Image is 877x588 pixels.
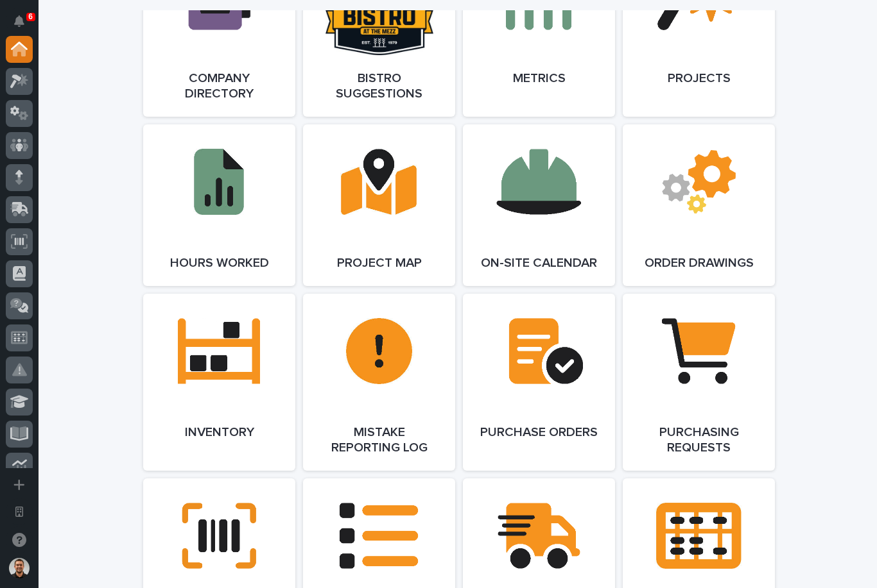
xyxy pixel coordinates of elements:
[623,124,775,286] a: Order Drawings
[6,8,33,35] button: Notifications
[91,237,155,248] a: Powered byPylon
[13,51,234,72] p: Welcome 👋
[143,294,295,471] a: Inventory
[6,471,33,498] button: Add a new app...
[13,13,39,38] img: Stacker
[44,143,211,156] div: Start new chat
[303,124,455,286] a: Project Map
[44,156,162,166] div: We're available if you need us!
[303,294,455,471] a: Mistake Reporting Log
[218,147,234,162] button: Start new chat
[26,206,70,219] span: Help Docs
[13,208,23,218] div: 📖
[28,12,33,21] p: 6
[463,294,615,471] a: Purchase Orders
[13,143,36,166] img: 1736555164131-43832dd5-751b-4058-ba23-39d91318e5a0
[8,201,75,224] a: 📖Help Docs
[143,124,295,286] a: Hours Worked
[6,498,33,525] button: Open workspace settings
[13,72,234,92] p: How can we help?
[6,526,33,553] button: Open support chat
[463,124,615,286] a: On-Site Calendar
[16,15,33,36] div: Notifications6
[128,238,155,248] span: Pylon
[623,294,775,471] a: Purchasing Requests
[6,555,33,582] button: users-avatar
